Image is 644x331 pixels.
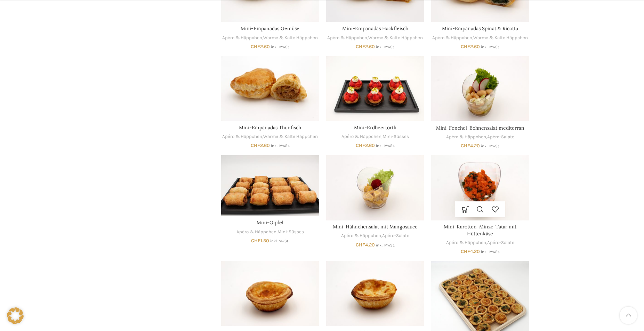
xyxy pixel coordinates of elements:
a: Apéro & Häppchen [222,35,262,41]
a: Mini-Empanadas Spinat & Ricotta [442,25,518,32]
div: , [326,35,424,41]
div: , [431,134,529,140]
div: , [221,133,319,140]
a: Schnellansicht [473,201,488,217]
bdi: 2.60 [461,44,480,50]
div: , [431,35,529,41]
a: Mini-Hähnchensalat mit Mangosauce [333,224,418,230]
span: CHF [251,142,260,148]
a: Mini-Gipfel [257,219,283,226]
bdi: 4.20 [461,143,480,149]
a: Warme & Kalte Häppchen [368,35,423,41]
a: Apéro & Häppchen [446,239,486,246]
small: inkl. MwSt. [270,239,289,243]
small: inkl. MwSt. [271,143,290,148]
span: CHF [356,142,365,148]
a: In den Warenkorb legen: „Mini-Karotten-Minze-Tatar mit Hüttenkäse“ [458,201,473,217]
span: CHF [251,238,260,244]
div: , [221,229,319,235]
span: CHF [251,44,260,50]
span: CHF [461,44,470,50]
a: Apéro & Häppchen [446,134,486,140]
small: inkl. MwSt. [376,45,395,49]
a: Scroll to top button [620,307,637,324]
a: Mini-Karotten-Minze-Tatar mit Hüttenkäse [431,155,529,220]
a: Mini-Küchlein Käse [221,261,319,326]
a: Warme & Kalte Häppchen [263,35,318,41]
small: inkl. MwSt. [271,45,290,49]
a: Mini-Karotten-Minze-Tatar mit Hüttenkäse [444,224,516,237]
a: Apéro-Salate [382,233,409,239]
div: , [326,233,424,239]
a: Mini-Küchlein Käse-Zwiebel [326,261,424,326]
span: CHF [461,249,470,254]
a: Apéro & Häppchen [327,35,367,41]
a: Mini-Süsses [277,229,304,235]
bdi: 2.60 [356,142,375,148]
bdi: 2.60 [251,142,270,148]
a: Mini-Empanadas Hackfleisch [342,25,408,32]
small: inkl. MwSt. [481,144,500,148]
a: Warme & Kalte Häppchen [263,133,318,140]
span: CHF [356,242,365,248]
bdi: 1.50 [251,238,269,244]
a: Apéro & Häppchen [432,35,472,41]
a: Mini-Erdbeertörtli [354,124,396,131]
bdi: 2.60 [251,44,270,50]
a: Apéro & Häppchen [341,233,381,239]
a: Mini-Fenchel-Bohnensalat mediterran [436,125,524,131]
span: CHF [356,44,365,50]
a: Apéro & Häppchen [341,133,381,140]
a: Mini-Empanadas Thunfisch [239,124,301,131]
div: , [431,239,529,246]
span: CHF [461,143,470,149]
div: , [221,35,319,41]
a: Mini-Gipfel [221,155,319,217]
bdi: 4.20 [461,249,480,254]
a: Apéro & Häppchen [222,133,262,140]
a: Apéro-Salate [487,239,514,246]
div: , [326,133,424,140]
bdi: 2.60 [356,44,375,50]
a: Warme & Kalte Häppchen [473,35,528,41]
small: inkl. MwSt. [481,45,500,49]
a: Mini-Fenchel-Bohnensalat mediterran [431,56,529,122]
a: Apéro & Häppchen [236,229,276,235]
a: Apéro-Salate [487,134,514,140]
a: Mini-Süsses [383,133,409,140]
a: Mini-Empanadas Thunfisch [221,56,319,121]
a: Mini-Empanadas Gemüse [241,25,299,32]
a: Mini-Hähnchensalat mit Mangosauce [326,155,424,220]
bdi: 4.20 [356,242,375,248]
small: inkl. MwSt. [481,250,500,254]
a: Mini-Erdbeertörtli [326,56,424,121]
small: inkl. MwSt. [376,243,395,247]
small: inkl. MwSt. [376,143,395,148]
